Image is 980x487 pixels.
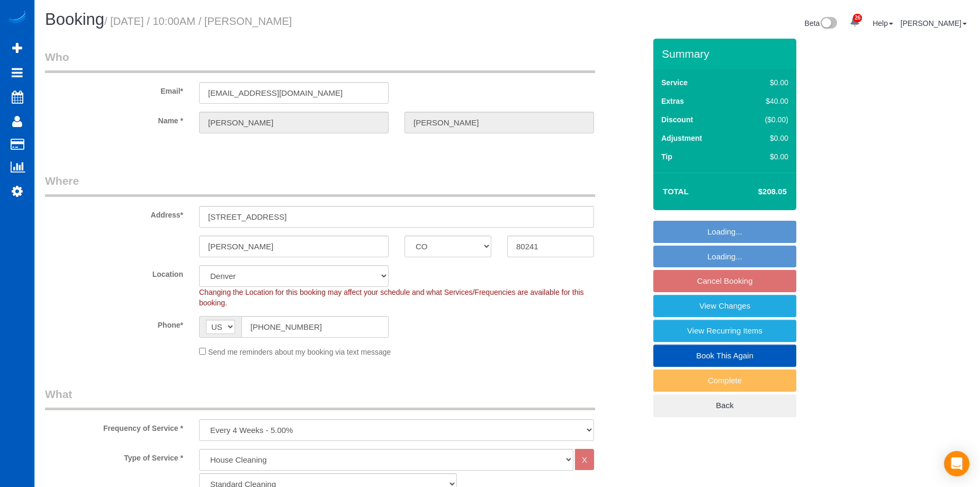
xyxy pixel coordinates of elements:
img: Automaid Logo [6,11,28,25]
label: Tip [661,151,672,162]
label: Extras [661,96,684,106]
label: Discount [661,114,693,125]
div: $40.00 [743,96,788,106]
div: $0.00 [743,151,788,162]
input: Zip Code* [507,236,594,257]
a: Help [873,19,893,28]
label: Location [37,265,191,279]
a: View Changes [653,295,796,317]
a: Beta [805,19,838,28]
img: New interface [820,17,837,31]
label: Phone* [37,316,191,330]
div: $0.00 [743,133,788,143]
legend: Who [45,49,595,73]
span: Booking [45,10,104,29]
label: Email* [37,82,191,96]
a: Book This Again [653,345,796,367]
div: Open Intercom Messenger [944,451,969,476]
a: 26 [844,11,865,34]
a: [PERSON_NAME] [901,19,967,28]
div: $0.00 [743,77,788,88]
input: First Name* [199,112,389,133]
label: Frequency of Service * [37,419,191,434]
input: Email* [199,82,389,104]
label: Adjustment [661,133,702,143]
h3: Summary [662,48,791,60]
label: Address* [37,206,191,220]
input: Last Name* [404,112,594,133]
small: / [DATE] / 10:00AM / [PERSON_NAME] [104,15,292,27]
div: ($0.00) [743,114,788,125]
a: View Recurring Items [653,320,796,342]
legend: Where [45,173,595,197]
input: Phone* [241,316,389,338]
label: Type of Service * [37,449,191,463]
h4: $208.05 [726,187,787,196]
label: Name * [37,112,191,126]
a: Back [653,394,796,417]
legend: What [45,386,595,410]
span: Changing the Location for this booking may affect your schedule and what Services/Frequencies are... [199,288,584,307]
span: 26 [853,14,862,22]
label: Service [661,77,688,88]
input: City* [199,236,389,257]
strong: Total [663,187,689,196]
span: Send me reminders about my booking via text message [208,348,391,356]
